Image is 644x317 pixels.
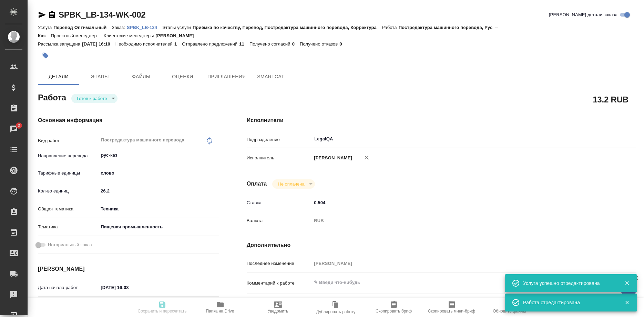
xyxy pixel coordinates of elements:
p: Кол-во единиц [38,188,98,195]
p: Приёмка по качеству, Перевод, Постредактура машинного перевода, Корректура [193,25,382,30]
h2: Работа [38,91,66,103]
button: Скопировать ссылку для ЯМессенджера [38,11,46,19]
button: Закрыть [620,280,634,286]
p: Общая тематика [38,206,98,212]
button: Добавить тэг [38,48,53,63]
span: Папка на Drive [206,309,234,314]
p: Дата начала работ [38,284,98,291]
div: RUB [311,215,604,227]
span: Сохранить и пересчитать [138,309,187,314]
p: Тарифные единицы [38,170,98,177]
button: Скопировать мини-бриф [423,298,481,317]
button: Open [215,155,217,156]
h4: Дополнительно [247,241,636,249]
div: Работа отредактирована [523,299,614,306]
p: Этапы услуги [162,25,193,30]
p: 11 [239,41,249,47]
span: Детали [42,72,75,81]
span: Оценки [166,72,199,81]
h4: [PERSON_NAME] [38,265,219,273]
span: Нотариальный заказ [48,241,92,248]
span: 2 [13,122,24,129]
button: Готов к работе [75,96,109,101]
button: Обновить файлы [481,298,539,317]
p: 0 [339,41,347,47]
p: [PERSON_NAME] [311,155,352,161]
button: Open [600,138,602,140]
p: Получено отказов [300,41,339,47]
p: Исполнитель [247,155,312,161]
p: 1 [174,41,182,47]
button: Скопировать бриф [365,298,423,317]
p: Проектный менеджер [51,33,98,38]
p: Валюта [247,217,312,224]
span: Скопировать бриф [376,309,412,314]
span: Приглашения [207,72,246,81]
p: 0 [292,41,300,47]
p: Рассылка запущена [38,41,82,47]
p: [PERSON_NAME] [156,33,199,38]
h2: 13.2 RUB [593,93,628,105]
p: Тематика [38,224,98,230]
span: Этапы [83,72,116,81]
h4: Основная информация [38,116,219,125]
p: Услуга [38,25,53,30]
span: [PERSON_NAME] детали заказа [549,11,617,18]
a: SPBK_LB-134 [127,24,162,30]
a: 2 [2,120,26,138]
span: Файлы [125,72,158,81]
p: Направление перевода [38,152,98,159]
p: Вид работ [38,137,98,144]
p: SPBK_LB-134 [127,25,162,30]
p: Отправлено предложений [182,41,239,47]
input: Пустое поле [311,258,604,268]
span: Обновить файлы [493,309,526,314]
p: Необходимо исполнителей [115,41,174,47]
p: Комментарий к работе [247,280,312,287]
button: Удалить исполнителя [359,150,374,165]
input: ✎ Введи что-нибудь [98,283,159,293]
p: Последнее изменение [247,260,312,267]
button: Дублировать работу [307,298,365,317]
a: SPBK_LB-134-WK-002 [59,10,145,19]
span: Скопировать мини-бриф [428,309,475,314]
div: Услуга успешно отредактирована [523,280,614,287]
p: Ставка [247,199,312,206]
div: Техника [98,203,219,215]
p: [DATE] 16:10 [82,41,115,47]
span: SmartCat [254,72,287,81]
div: слово [98,167,219,179]
button: Уведомить [249,298,307,317]
span: Уведомить [268,309,288,314]
button: Не оплачена [276,181,306,187]
p: Заказ: [112,25,126,30]
div: Готов к работе [272,179,315,189]
button: Скопировать ссылку [48,11,56,19]
p: Работа [382,25,399,30]
h4: Исполнители [247,116,636,125]
input: ✎ Введи что-нибудь [311,198,604,208]
p: Клиентские менеджеры [104,33,156,38]
button: Папка на Drive [191,298,249,317]
p: Подразделение [247,136,312,143]
span: Дублировать работу [316,309,356,314]
p: Получено согласий [249,41,292,47]
input: ✎ Введи что-нибудь [98,186,219,196]
button: Закрыть [620,299,634,306]
p: Перевод Оптимальный [53,25,112,30]
button: Сохранить и пересчитать [133,298,191,317]
div: Пищевая промышленность [98,221,219,233]
div: Готов к работе [71,94,117,103]
h4: Оплата [247,180,267,188]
